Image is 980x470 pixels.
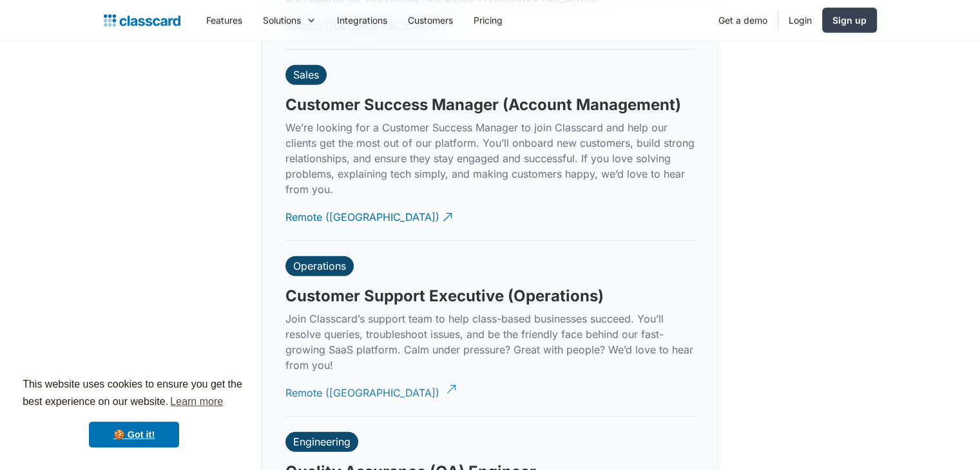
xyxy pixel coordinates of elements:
[285,120,695,197] p: We’re looking for a Customer Success Manager to join Classcard and help our clients get the most ...
[708,6,778,35] a: Get a demo
[398,6,463,35] a: Customers
[285,375,439,400] div: Remote ([GEOGRAPHIC_DATA])
[89,422,179,447] a: dismiss cookie message
[285,287,604,306] h3: Customer Support Executive (Operations)
[327,6,398,35] a: Integrations
[253,6,327,35] div: Solutions
[822,8,877,33] a: Sign up
[293,68,319,81] div: Sales
[285,200,454,235] a: Remote ([GEOGRAPHIC_DATA])
[293,259,346,272] div: Operations
[263,14,301,27] div: Solutions
[23,377,245,411] span: This website uses cookies to ensure you get the best experience on our website.
[285,95,681,115] h3: Customer Success Manager (Account Management)
[285,375,454,411] a: Remote ([GEOGRAPHIC_DATA])
[10,364,258,460] div: cookieconsent
[168,392,225,411] a: learn more about cookies
[463,6,513,35] a: Pricing
[285,311,695,373] p: Join Classcard’s support team to help class-based businesses succeed. You’ll resolve queries, tro...
[293,435,351,448] div: Engineering
[832,14,867,27] div: Sign up
[285,200,439,225] div: Remote ([GEOGRAPHIC_DATA])
[104,12,180,30] a: home
[778,6,822,35] a: Login
[196,6,253,35] a: Features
